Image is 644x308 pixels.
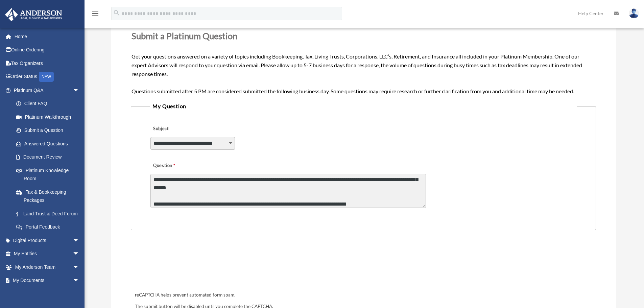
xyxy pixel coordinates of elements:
span: arrow_drop_down [73,84,86,97]
a: Submit a Question [9,124,86,137]
a: Digital Productsarrow_drop_down [5,234,90,247]
a: My Documentsarrow_drop_down [5,274,90,287]
label: Subject [150,124,215,134]
i: menu [91,9,99,18]
a: Document Review [9,150,90,164]
span: arrow_drop_down [73,247,86,261]
a: Platinum Walkthrough [9,110,90,124]
a: Land Trust & Deed Forum [9,207,90,220]
a: Order StatusNEW [5,70,90,84]
iframe: reCAPTCHA [133,251,236,278]
span: arrow_drop_down [73,260,86,274]
a: Answered Questions [9,137,90,150]
a: Tax Organizers [5,56,90,70]
a: Client FAQ [9,97,90,111]
a: Platinum Knowledge Room [9,164,90,185]
a: Platinum Q&Aarrow_drop_down [5,84,90,97]
img: Anderson Advisors Platinum Portal [3,8,64,21]
a: Online Ordering [5,43,90,57]
span: arrow_drop_down [73,234,86,247]
label: Question [150,161,203,171]
a: menu [91,12,99,18]
legend: My Question [150,101,577,111]
img: User Pic [629,8,639,18]
div: NEW [39,72,54,82]
i: search [113,9,120,17]
a: Portal Feedback [9,220,90,234]
a: My Entitiesarrow_drop_down [5,247,90,261]
a: My Anderson Teamarrow_drop_down [5,260,90,274]
div: reCAPTCHA helps prevent automated form spam. [132,291,594,299]
span: arrow_drop_down [73,274,86,288]
a: Home [5,30,90,43]
span: Submit a Platinum Question [132,31,237,41]
a: Tax & Bookkeeping Packages [9,185,90,207]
